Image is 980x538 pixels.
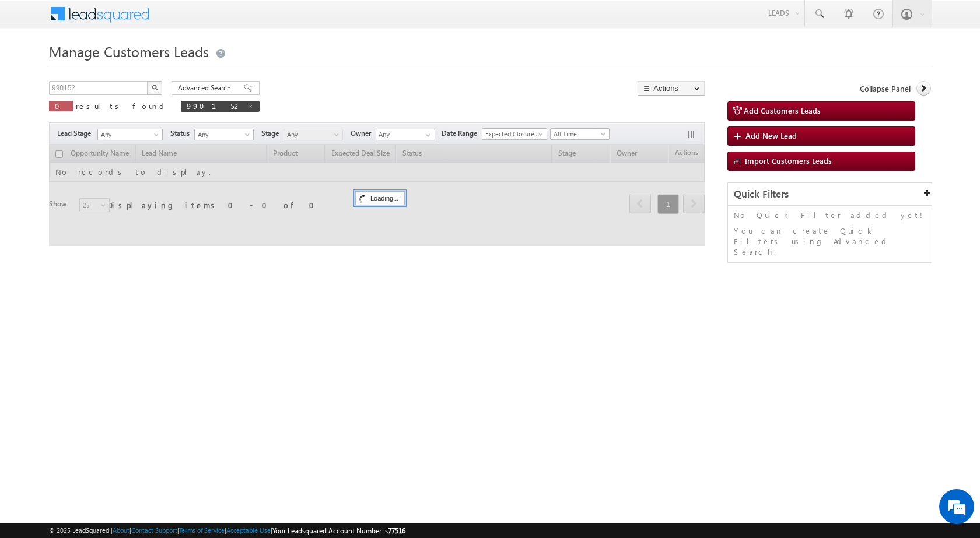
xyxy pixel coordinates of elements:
[97,129,163,140] a: Any
[49,42,209,61] span: Manage Customers Leads
[745,131,797,140] span: Add New Lead
[49,525,405,536] span: © 2025 LeadSquared | | | | |
[482,129,543,139] span: Expected Closure Date
[284,129,339,140] span: Any
[55,101,67,111] span: 0
[76,101,169,111] span: results found
[195,129,250,140] span: Any
[272,526,405,535] span: Your Leadsquared Account Number is
[261,128,283,139] span: Stage
[728,183,932,206] div: Quick Filters
[179,526,225,534] a: Terms of Service
[98,129,159,140] span: Any
[745,156,832,166] span: Import Customers Leads
[734,210,926,220] p: No Quick Filter added yet!
[744,106,821,115] span: Add Customers Leads
[194,129,254,140] a: Any
[131,526,177,534] a: Contact Support
[178,83,235,93] span: Advanced Search
[860,83,911,94] span: Collapse Panel
[482,128,547,140] a: Expected Closure Date
[442,128,482,139] span: Date Range
[551,129,606,139] span: All Time
[550,128,610,140] a: All Time
[388,526,405,535] span: 77516
[57,128,96,139] span: Lead Stage
[351,128,376,139] span: Owner
[376,129,435,140] input: Type to Search
[638,81,705,96] button: Actions
[170,128,194,139] span: Status
[355,191,405,205] div: Loading...
[152,85,157,90] img: Search
[419,129,434,141] a: Show All Items
[226,526,271,534] a: Acceptable Use
[113,526,129,534] a: About
[734,226,926,257] p: You can create Quick Filters using Advanced Search.
[187,101,242,111] span: 990152
[283,129,343,140] a: Any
